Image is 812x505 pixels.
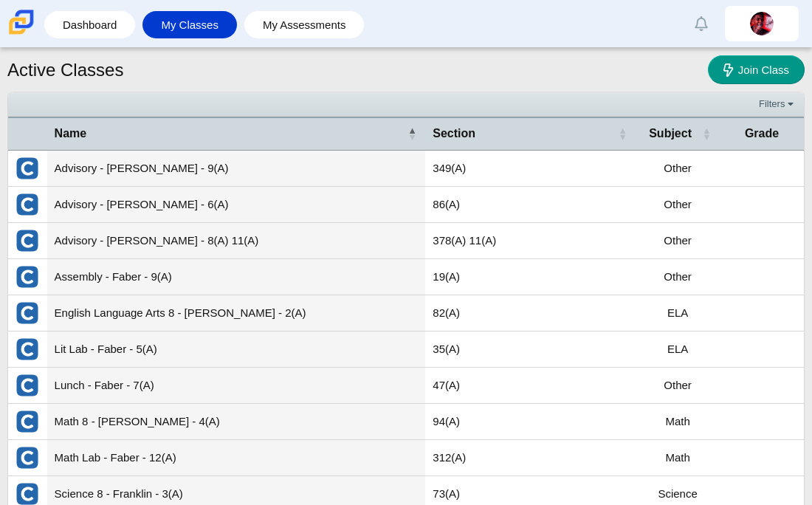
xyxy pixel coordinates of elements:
[47,331,426,368] td: Lit Lab - Faber - 5(A)
[425,331,636,368] td: 35(A)
[16,193,39,216] img: External class connected through Clever
[252,11,357,38] a: My Assessments
[150,11,230,38] a: My Classes
[425,223,636,259] td: 378(A) 11(A)
[755,97,800,111] a: Filters
[725,6,799,41] a: traeyvon.feltoncas.8PZCbm
[750,12,774,35] img: traeyvon.feltoncas.8PZCbm
[6,7,37,38] img: Carmen School of Science & Technology
[636,151,720,187] td: Other
[636,404,720,440] td: Math
[47,259,426,295] td: Assembly - Faber - 9(A)
[685,7,718,40] a: Alerts
[425,404,636,440] td: 94(A)
[425,259,636,295] td: 19(A)
[738,63,789,76] span: Join Class
[16,410,39,433] img: External class connected through Clever
[16,374,39,397] img: External class connected through Clever
[47,151,426,187] td: Advisory - [PERSON_NAME] - 9(A)
[407,118,416,149] span: Name : Activate to invert sorting
[745,127,779,140] span: Grade
[636,331,720,368] td: ELA
[52,11,128,38] a: Dashboard
[702,118,711,149] span: Subject : Activate to sort
[425,295,636,331] td: 82(A)
[16,157,39,180] img: External class connected through Clever
[636,368,720,404] td: Other
[55,127,87,140] span: Name
[636,187,720,223] td: Other
[425,187,636,223] td: 86(A)
[636,295,720,331] td: ELA
[47,404,426,440] td: Math 8 - [PERSON_NAME] - 4(A)
[47,368,426,404] td: Lunch - Faber - 7(A)
[47,295,426,331] td: English Language Arts 8 - [PERSON_NAME] - 2(A)
[16,229,39,252] img: External class connected through Clever
[47,223,426,259] td: Advisory - [PERSON_NAME] - 8(A) 11(A)
[433,127,475,140] span: Section
[708,55,805,84] a: Join Class
[618,118,627,149] span: Section : Activate to sort
[425,151,636,187] td: 349(A)
[7,58,123,83] h1: Active Classes
[649,127,692,140] span: Subject
[425,368,636,404] td: 47(A)
[16,265,39,289] img: External class connected through Clever
[636,259,720,295] td: Other
[636,223,720,259] td: Other
[636,440,720,476] td: Math
[16,337,39,361] img: External class connected through Clever
[47,440,426,476] td: Math Lab - Faber - 12(A)
[16,301,39,325] img: External class connected through Clever
[16,446,39,470] img: External class connected through Clever
[425,440,636,476] td: 312(A)
[6,27,37,40] a: Carmen School of Science & Technology
[47,187,426,223] td: Advisory - [PERSON_NAME] - 6(A)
